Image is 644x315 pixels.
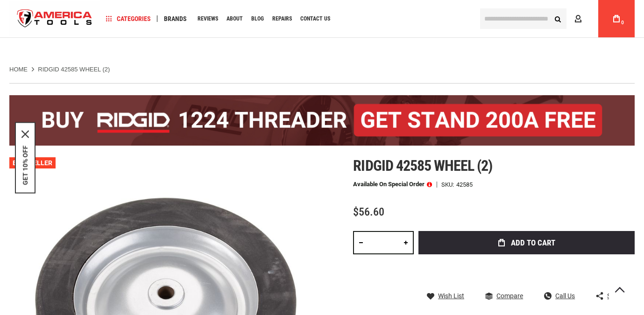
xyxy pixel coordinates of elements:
[222,13,247,25] a: About
[226,16,243,21] span: About
[549,10,566,28] button: Search
[417,257,637,284] iframe: Secure express checkout frame
[353,157,492,175] span: Ridgid 42585 wheel (2)
[9,65,28,74] a: Home
[160,13,191,25] a: Brands
[9,95,635,146] img: BOGO: Buy the RIDGID® 1224 Threader (26092), get the 92467 200A Stand FREE!
[511,239,555,247] span: Add to Cart
[438,293,464,299] span: Wish List
[106,15,151,22] span: Categories
[418,231,635,254] button: Add to Cart
[164,15,187,22] span: Brands
[9,1,100,36] a: store logo
[300,16,330,21] span: Contact Us
[513,286,644,315] iframe: LiveChat chat widget
[353,181,432,188] p: Available on Special Order
[21,130,29,138] svg: close icon
[9,1,100,36] img: America Tools
[247,13,268,25] a: Blog
[38,66,110,73] strong: RIDGID 42585 WHEEL (2)
[353,205,384,218] span: $56.60
[272,16,292,21] span: Repairs
[485,292,523,300] a: Compare
[427,292,464,300] a: Wish List
[456,182,473,188] div: 42585
[251,16,264,21] span: Blog
[621,20,624,25] span: 0
[21,145,29,185] button: GET 10% OFF
[193,13,222,25] a: Reviews
[21,130,29,138] button: Close
[198,16,218,21] span: Reviews
[268,13,296,25] a: Repairs
[496,293,523,299] span: Compare
[296,13,334,25] a: Contact Us
[441,182,456,188] strong: SKU
[102,13,155,25] a: Categories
